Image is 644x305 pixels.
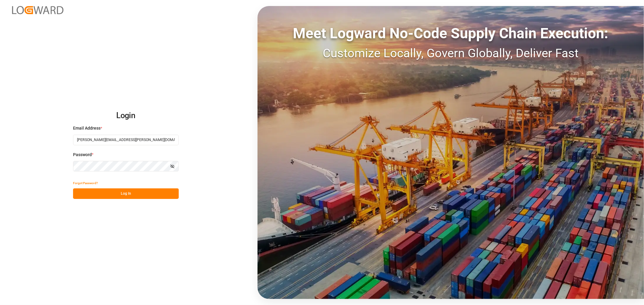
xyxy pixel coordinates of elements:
[73,125,101,131] span: Email Address
[258,44,644,62] div: Customize Locally, Govern Globally, Deliver Fast
[258,23,644,44] div: Meet Logward No-Code Supply Chain Execution:
[73,152,92,158] span: Password
[73,106,179,125] h2: Login
[12,6,63,14] img: Logward_new_orange.png
[73,135,179,145] input: Enter your email
[73,188,179,199] button: Log In
[73,178,98,188] button: Forgot Password?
